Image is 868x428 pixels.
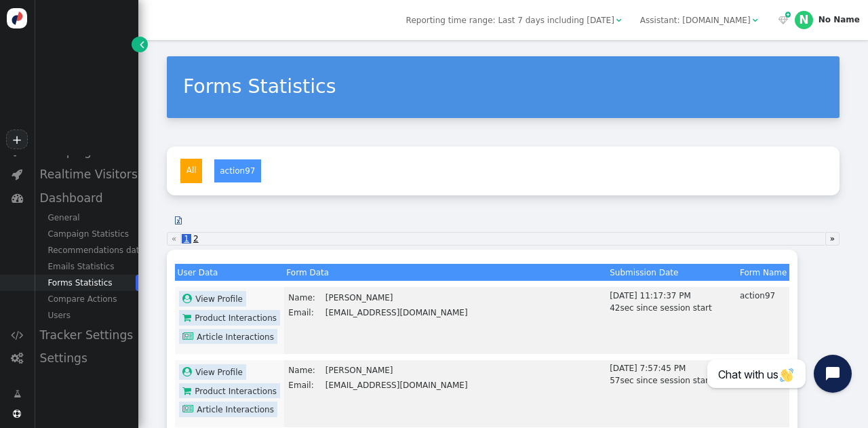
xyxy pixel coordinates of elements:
[610,374,735,387] div: 57sec since session start
[288,378,323,392] td: Email:
[325,306,469,319] td: [EMAIL_ADDRESS][DOMAIN_NAME]
[179,402,277,417] a: Article Interactions
[737,264,789,281] th: Form Name
[825,232,840,246] a: »
[610,302,735,314] div: 42sec since session start
[6,130,27,149] a: +
[34,258,138,275] div: Emails Statistics
[34,291,138,307] div: Compare Actions
[182,294,195,303] span: 
[325,378,469,392] td: [EMAIL_ADDRESS][DOMAIN_NAME]
[610,290,735,302] div: [DATE] 11:17:37 PM
[182,386,195,395] span: 
[640,14,751,26] div: Assistant: [DOMAIN_NAME]
[608,264,738,281] th: Submission Date
[12,168,22,180] span: 
[795,11,813,29] div: N
[175,216,182,225] span: 
[132,37,148,52] a: 
[325,291,469,305] td: [PERSON_NAME]
[288,364,323,377] td: Name:
[175,264,284,281] th: User Data
[179,383,280,399] a: Product Interactions
[34,242,138,258] div: Recommendations data
[34,163,138,186] div: Realtime Visitors
[167,232,181,246] a: «
[753,16,758,24] span: 
[288,291,323,305] td: Name:
[776,14,791,26] a:  
[737,287,789,354] td: action97
[34,347,138,370] div: Settings
[288,306,323,319] td: Email:
[12,192,23,203] span: 
[11,352,23,364] span: 
[179,310,280,326] a: Product Interactions
[180,159,202,184] li: All
[179,329,277,345] a: Article Interactions
[34,324,138,347] div: Tracker Settings
[140,39,144,51] span: 
[182,367,195,376] span: 
[406,16,614,25] span: Reporting time range: Last 7 days including [DATE]
[34,210,138,226] div: General
[778,16,788,24] span: 
[182,313,195,322] span: 
[182,332,197,341] span: 
[214,159,262,184] li: action97
[785,10,791,20] span: 
[191,234,201,244] span: 2
[183,73,823,102] div: Forms Statistics
[284,264,608,281] th: Form Data
[182,404,197,414] span: 
[610,362,735,374] div: [DATE] 7:57:45 PM
[5,383,29,404] a: 
[737,360,789,427] td: action97
[179,364,246,380] a: View Profile
[179,291,246,307] a: View Profile
[34,187,138,210] div: Dashboard
[325,364,469,377] td: [PERSON_NAME]
[11,329,23,341] span: 
[34,275,138,291] div: Forms Statistics
[818,15,860,24] div: No Name
[182,234,191,244] span: 1
[167,210,190,231] a: 
[14,388,21,400] span: 
[7,8,27,28] img: logo-icon.svg
[34,307,138,324] div: Users
[34,226,138,242] div: Campaign Statistics
[616,16,622,24] span: 
[13,410,21,418] span: 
